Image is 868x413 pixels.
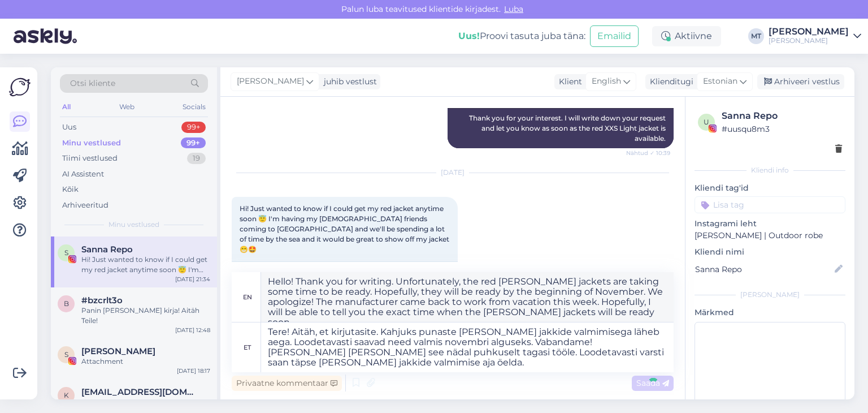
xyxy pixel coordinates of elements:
div: [PERSON_NAME] [769,27,849,36]
a: [PERSON_NAME][PERSON_NAME] [769,27,861,45]
div: [DATE] [232,167,674,178]
span: Minu vestlused [108,220,159,230]
div: Klient [554,76,582,88]
div: Aktiivne [652,26,721,46]
img: Askly Logo [9,76,31,98]
div: 99+ [181,137,206,149]
div: Arhiveeri vestlus [757,74,844,89]
div: [PERSON_NAME] [695,290,845,300]
div: [DATE] 18:17 [177,367,210,375]
span: Otsi kliente [70,78,115,89]
button: Emailid [590,25,639,47]
div: juhib vestlust [319,76,377,88]
div: Uus [62,122,76,133]
div: # uusqu8m3 [722,123,842,135]
span: S [64,248,68,257]
p: Kliendi tag'id [695,182,845,194]
div: [DATE] 21:34 [175,275,210,283]
div: Web [117,100,137,114]
div: Klienditugi [645,76,693,88]
div: Socials [180,100,208,114]
div: Kliendi info [695,165,845,175]
span: Sanna Repo [81,244,133,255]
span: Hi! Just wanted to know if I could get my red jacket anytime soon 😇 I'm having my [DEMOGRAPHIC_DA... [240,204,451,253]
span: #bzcrlt3o [81,295,123,306]
div: [PERSON_NAME] [769,36,849,45]
p: [PERSON_NAME] | Outdoor robe [695,230,845,242]
b: Uus! [458,31,480,41]
div: AI Assistent [62,169,104,180]
div: Tere! Tahtsin lihtsalt teada, kas ma saaksin [PERSON_NAME] [PERSON_NAME] lähitulevikus kätte 😇 Mu... [232,261,458,311]
div: All [60,100,73,114]
span: S [64,350,68,359]
span: Nähtud ✓ 10:39 [626,149,670,157]
div: 19 [187,153,206,164]
div: Attachment [81,356,210,367]
div: Tiimi vestlused [62,153,118,164]
input: Lisa tag [695,196,845,213]
span: [PERSON_NAME] [237,75,304,88]
div: Thank you for your interest. I will write down your request and let you know as soon as the red X... [448,109,674,148]
div: Panin [PERSON_NAME] kirja! Aitäh Teile! [81,306,210,326]
span: u [704,118,709,126]
div: 99+ [181,122,206,133]
div: Proovi tasuta juba täna: [458,29,585,43]
span: Luba [501,4,527,14]
div: MT [748,28,764,44]
input: Lisa nimi [695,263,832,276]
span: English [592,75,621,88]
div: Hi! Just wanted to know if I could get my red jacket anytime soon 😇 I'm having my [DEMOGRAPHIC_DA... [81,255,210,275]
span: Sille Lavin [81,346,155,356]
div: [DATE] 12:48 [175,326,210,334]
div: Sanna Repo [722,109,842,123]
p: Märkmed [695,307,845,319]
p: Instagrami leht [695,218,845,230]
div: Arhiveeritud [62,200,108,211]
span: Estonian [703,75,737,88]
p: Kliendi nimi [695,246,845,258]
span: kairi.ruhno@gmail.com [81,387,199,397]
span: k [64,391,69,399]
div: Kõik [62,184,79,195]
span: b [64,299,69,308]
div: Minu vestlused [62,137,121,149]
